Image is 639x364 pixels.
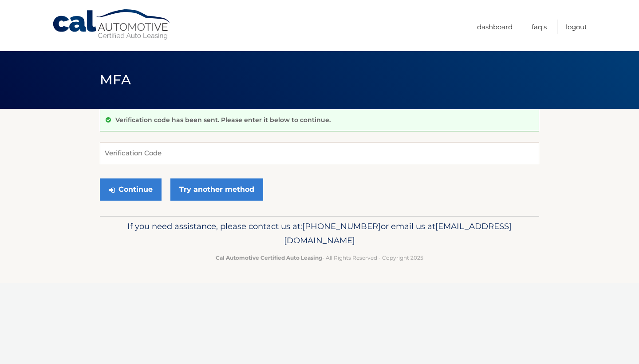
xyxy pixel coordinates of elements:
[216,254,322,261] strong: Cal Automotive Certified Auto Leasing
[106,253,533,262] p: - All Rights Reserved - Copyright 2025
[532,20,547,34] a: FAQ's
[566,20,587,34] a: Logout
[100,142,539,164] input: Verification Code
[106,219,533,248] p: If you need assistance, please contact us at: or email us at
[52,9,172,40] a: Cal Automotive
[100,71,131,88] span: MFA
[100,178,162,201] button: Continue
[477,20,513,34] a: Dashboard
[170,178,263,201] a: Try another method
[302,221,381,231] span: [PHONE_NUMBER]
[284,221,512,245] span: [EMAIL_ADDRESS][DOMAIN_NAME]
[115,116,331,124] p: Verification code has been sent. Please enter it below to continue.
